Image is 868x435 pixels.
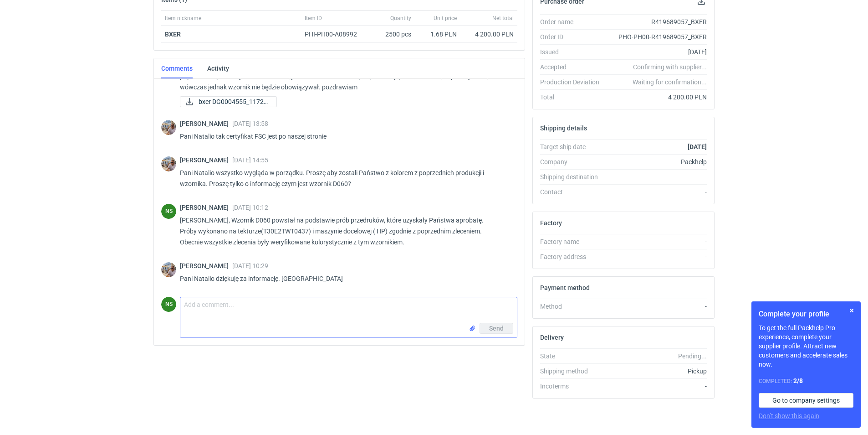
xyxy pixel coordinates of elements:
em: Pending... [678,352,707,360]
span: [PERSON_NAME] [180,204,232,211]
span: Item nickname [165,15,201,22]
strong: BXER [165,31,181,38]
button: Send [480,323,513,334]
div: - [607,302,707,311]
span: [DATE] 14:55 [232,156,268,164]
figcaption: NS [161,297,176,312]
a: Go to company settings [759,393,853,408]
button: Skip for now [846,305,857,316]
div: 1.68 PLN [419,30,457,39]
div: Completed: [759,376,853,386]
h2: Payment method [540,284,590,291]
div: [DATE] [607,47,707,57]
div: Order name [540,17,607,26]
strong: [DATE] [688,143,707,150]
div: Issued [540,47,607,57]
span: Net total [492,15,514,22]
em: Waiting for confirmation... [633,78,707,87]
h2: Factory [540,219,562,227]
div: Production Deviation [540,78,607,87]
div: R419689057_BXER [607,17,707,26]
p: Pani Natalio tak certyfikat FSC jest po naszej stronie [180,131,510,142]
div: Company [540,157,607,166]
div: PHI-PH00-A08992 [305,30,366,39]
div: - [607,252,707,261]
span: Item ID [305,15,322,22]
span: Unit price [434,15,457,22]
span: [PERSON_NAME] [180,156,232,164]
div: Accepted [540,62,607,72]
div: Method [540,302,607,311]
div: - [607,382,707,391]
div: 2500 pcs [369,26,415,43]
div: - [607,187,707,197]
span: [PERSON_NAME] [180,120,232,127]
a: Comments [161,58,193,78]
div: bxer DG0004555_11729921_artwork_HQ_front.pdf [180,96,271,107]
a: Activity [207,58,229,78]
img: Michał Palasek [161,120,176,135]
span: [DATE] 13:58 [232,120,268,127]
div: Target ship date [540,142,607,151]
div: Total [540,93,607,102]
p: Pani Natalio wszystko wygląda w porządku. Proszę aby zostali Państwo z kolorem z poprzednich prod... [180,167,510,189]
span: Quantity [390,15,411,22]
div: Factory address [540,252,607,261]
div: - [607,237,707,246]
div: Shipping method [540,367,607,376]
h2: Shipping details [540,124,587,132]
img: Michał Palasek [161,262,176,277]
span: [PERSON_NAME] [180,262,232,269]
h2: Delivery [540,334,564,341]
p: Pani Natalio dziękuję za informację. [GEOGRAPHIC_DATA] [180,273,510,284]
div: Factory name [540,237,607,246]
figcaption: NS [161,204,176,219]
div: PHO-PH00-R419689057_BXER [607,32,707,41]
span: [DATE] 10:12 [232,204,268,211]
h1: Complete your profile [759,309,853,320]
a: bxer DG0004555_11729... [180,96,277,107]
div: Incoterms [540,382,607,391]
img: Michał Palasek [161,156,176,171]
div: Natalia Stępak [161,297,176,312]
em: Confirming with supplier... [633,63,707,71]
div: State [540,352,607,361]
div: 4 200.00 PLN [464,30,514,39]
div: Order ID [540,32,607,41]
span: [DATE] 10:29 [232,262,268,269]
p: [PERSON_NAME], Wzornik D060 powstał na podstawie prób przedruków, które uzyskały Państwa aprobatę... [180,215,510,248]
div: Natalia Stępak [161,204,176,219]
div: 4 200.00 PLN [607,93,707,102]
strong: 2 / 8 [793,377,803,384]
div: Contact [540,187,607,197]
span: bxer DG0004555_11729... [199,97,269,107]
div: Packhelp [607,157,707,166]
div: Shipping destination [540,172,607,181]
span: Send [489,325,504,331]
button: Don’t show this again [759,411,819,420]
p: To get the full Packhelp Pro experience, complete your supplier profile. Attract new customers an... [759,323,853,369]
div: Pickup [607,367,707,376]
